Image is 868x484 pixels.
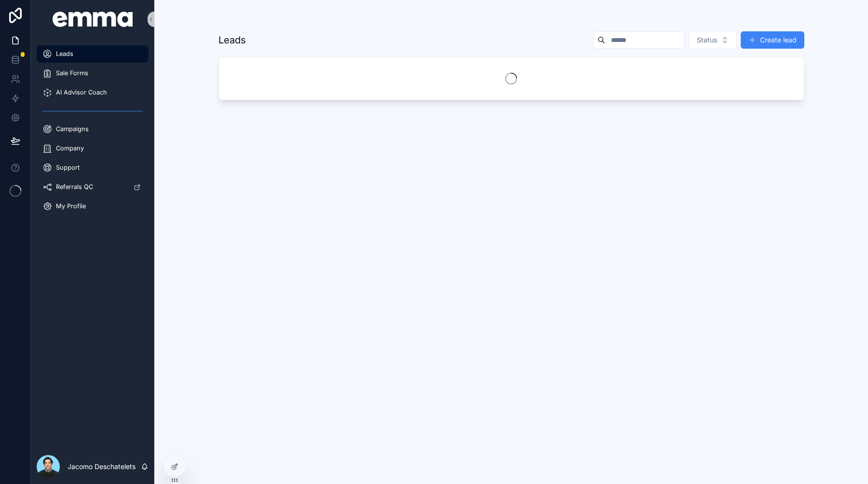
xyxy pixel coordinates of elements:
a: Referrals QC [37,178,149,196]
p: Jacomo Deschatelets [68,462,136,471]
button: Create lead [741,31,804,49]
div: scrollable content [31,39,154,228]
h1: Leads [218,33,246,47]
img: App logo [53,12,133,27]
span: Referrals QC [56,183,93,191]
span: AI Advisor Coach [56,89,107,96]
span: Leads [56,50,73,58]
a: Sale Forms [37,65,149,82]
button: Select Button [689,31,737,49]
a: Support [37,159,149,176]
a: Company [37,140,149,157]
a: AI Advisor Coach [37,84,149,101]
a: Leads [37,45,149,63]
span: Company [56,145,84,152]
span: Campaigns [56,125,89,133]
span: Status [697,35,717,45]
a: My Profile [37,198,149,215]
span: My Profile [56,202,86,210]
span: Support [56,164,80,172]
span: Sale Forms [56,69,88,77]
a: Campaigns [37,121,149,138]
